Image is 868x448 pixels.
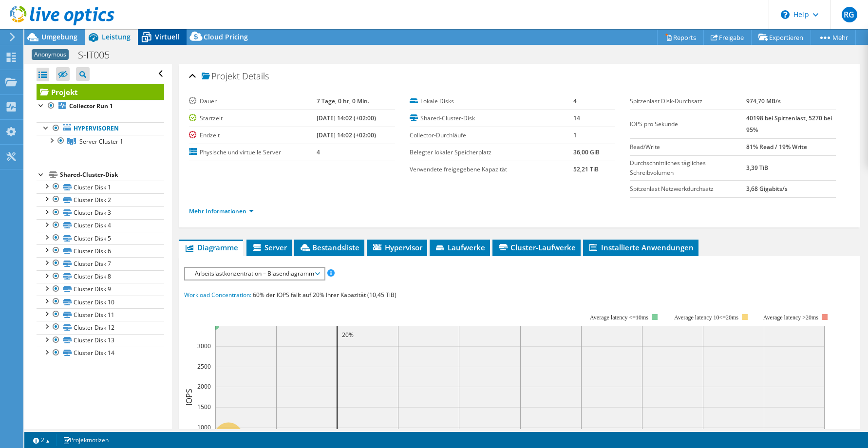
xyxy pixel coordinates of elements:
a: Cluster Disk 13 [37,334,164,347]
text: 2500 [197,362,211,371]
a: Server Cluster 1 [37,135,164,148]
span: Laufwerke [434,243,485,252]
b: 3,39 TiB [746,164,768,172]
span: Leistung [102,32,131,41]
span: Cloud Pricing [204,32,248,41]
text: 20% [342,331,354,339]
a: Cluster Disk 2 [37,193,164,206]
a: Cluster Disk 12 [37,321,164,334]
svg: \n [781,10,790,19]
b: 974,70 MB/s [746,97,781,105]
span: Server [251,243,287,252]
a: Cluster Disk 7 [37,257,164,270]
label: Durchschnittliches tägliches Schreibvolumen [630,158,746,178]
a: Cluster Disk 1 [37,181,164,193]
label: Startzeit [189,113,317,123]
text: 3000 [197,342,211,350]
label: Collector-Durchläufe [410,131,573,140]
span: Hypervisor [372,243,422,252]
span: Workload Concentration: [184,291,251,299]
label: Read/Write [630,142,746,152]
label: Belegter lokaler Speicherplatz [410,148,573,157]
b: 52,21 TiB [573,165,599,173]
label: Spitzenlast Netzwerkdurchsatz [630,184,746,194]
h1: S-IT005 [74,50,125,60]
span: Server Cluster 1 [79,137,123,146]
a: Mehr Informationen [189,207,254,215]
span: Arbeitslastkonzentration – Blasendiagramm [190,268,319,280]
a: Cluster Disk 3 [37,206,164,219]
a: Cluster Disk 8 [37,270,164,283]
span: Umgebung [41,32,77,41]
span: Virtuell [155,32,179,41]
a: Mehr [811,30,856,45]
span: Projekt [202,72,240,81]
label: Spitzenlast Disk-Durchsatz [630,96,746,106]
label: Lokale Disks [410,96,573,106]
text: IOPS [184,389,194,406]
b: 14 [573,114,580,122]
label: Dauer [189,96,317,106]
a: 2 [26,434,57,446]
span: Installierte Anwendungen [588,243,694,252]
a: Cluster Disk 11 [37,308,164,321]
tspan: Average latency 10<=20ms [674,314,738,321]
b: Collector Run 1 [69,102,113,110]
a: Cluster Disk 14 [37,347,164,359]
text: 1000 [197,423,211,431]
span: Anonymous [32,49,69,60]
text: 1500 [197,403,211,411]
b: 7 Tage, 0 hr, 0 Min. [317,97,369,105]
text: Average latency >20ms [763,314,818,321]
b: 81% Read / 19% Write [746,143,807,151]
b: [DATE] 14:02 (+02:00) [317,114,376,122]
label: Physische und virtuelle Server [189,148,317,157]
tspan: Average latency <=10ms [590,314,648,321]
label: IOPS pro Sekunde [630,119,746,129]
a: Projekt [37,84,164,100]
span: Diagramme [184,243,238,252]
label: Endzeit [189,131,317,140]
span: Bestandsliste [299,243,359,252]
b: 40198 bei Spitzenlast, 5270 bei 95% [746,114,832,134]
div: Shared-Cluster-Disk [60,169,164,181]
b: 3,68 Gigabits/s [746,185,788,193]
span: RG [842,7,857,22]
a: Exportieren [751,30,811,45]
a: Cluster Disk 9 [37,283,164,296]
b: 1 [573,131,577,139]
a: Projektnotizen [56,434,115,446]
label: Verwendete freigegebene Kapazität [410,165,573,174]
a: Cluster Disk 4 [37,219,164,232]
span: 60% der IOPS fällt auf 20% Ihrer Kapazität (10,45 TiB) [253,291,396,299]
span: Cluster-Laufwerke [497,243,576,252]
a: Collector Run 1 [37,100,164,112]
a: Cluster Disk 5 [37,232,164,244]
span: Details [242,70,269,82]
a: Cluster Disk 6 [37,244,164,257]
a: Reports [657,30,704,45]
text: 2000 [197,382,211,391]
b: 36,00 GiB [573,148,600,156]
a: Freigabe [703,30,752,45]
label: Shared-Cluster-Disk [410,113,573,123]
b: [DATE] 14:02 (+02:00) [317,131,376,139]
b: 4 [573,97,577,105]
b: 4 [317,148,320,156]
a: Hypervisoren [37,122,164,135]
a: Cluster Disk 10 [37,296,164,308]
